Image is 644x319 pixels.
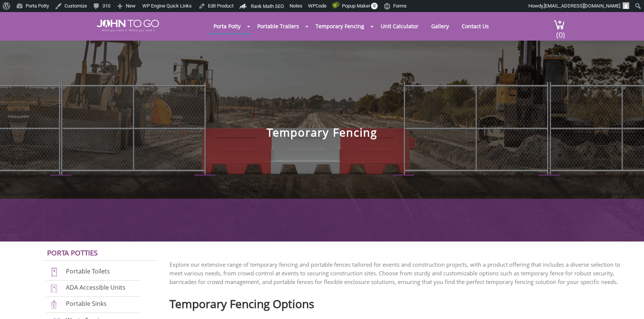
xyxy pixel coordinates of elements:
a: Portable Toilets [66,267,110,275]
span: Rank Math SEO [251,3,284,9]
img: JOHN to go [97,20,159,32]
span: (0) [556,24,565,40]
span: 0 [371,3,378,9]
p: Explore our extensive range of temporary fencing and portable fences tailored for events and cons... [169,260,633,286]
h2: Temporary Fencing Options [169,294,633,310]
img: portable-sinks-new.png [46,299,62,310]
a: Porta Potties [47,248,98,257]
a: Unit Calculator [375,19,424,33]
a: Gallery [426,19,455,33]
img: portable-toilets-new.png [46,267,62,277]
a: ADA Accessible Units [66,284,125,292]
a: Portable Sinks [66,300,107,308]
a: Porta Potty [208,19,246,33]
a: Contact Us [456,19,494,33]
img: cart a [554,20,565,30]
a: Temporary Fencing [310,19,370,33]
a: Portable Trailers [252,19,305,33]
span: [EMAIL_ADDRESS][DOMAIN_NAME] [544,3,620,9]
button: Live Chat [614,289,644,319]
img: ADA-units-new.png [46,283,62,293]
